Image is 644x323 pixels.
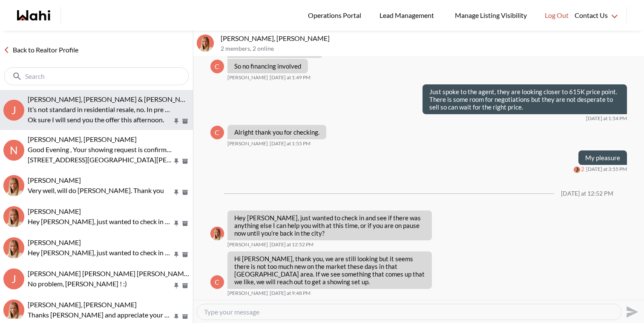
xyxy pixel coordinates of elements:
[621,302,641,321] button: Send
[210,126,224,139] div: C
[28,115,172,125] p: Ok sure I will send you the offer this afternoon.
[3,175,24,196] img: N
[234,128,319,136] p: Alright thank you for checking.
[586,166,627,173] time: 2025-08-23T19:55:23.761Z
[197,35,214,52] div: Cheryl Zanetti, Michelle
[28,104,172,115] p: It’s not standard in residential resale, no. In pre construction yes. You can include it if you w...
[3,300,24,320] div: Saeid Kanani, Michelle
[172,118,180,125] button: Pin
[227,74,268,81] span: [PERSON_NAME]
[270,241,313,248] time: 2025-08-25T16:52:11.494Z
[28,248,172,258] p: Hey [PERSON_NAME], just wanted to check in on the ID email and agreement so we can continue to pr...
[574,167,580,173] div: Michelle Ryckman
[561,190,613,197] div: [DATE] at 12:52 PM
[234,62,301,70] p: So no financing involved
[3,100,24,121] div: J
[181,220,190,227] button: Archive
[210,227,224,240] img: M
[25,72,170,81] input: Search
[234,214,425,237] p: Hey [PERSON_NAME], just wanted to check in and see if there was anything else I can help you with...
[28,155,172,165] p: [STREET_ADDRESS][GEOGRAPHIC_DATA][PERSON_NAME][DATE] • 7:00pm
[181,313,190,320] button: Archive
[210,275,224,289] div: C
[204,308,614,316] textarea: Type your message
[270,290,310,297] time: 2025-08-26T01:48:26.845Z
[172,158,180,165] button: Pin
[181,118,190,125] button: Archive
[17,10,50,20] a: Wahi homepage
[197,35,214,52] img: C
[227,241,268,248] span: [PERSON_NAME]
[28,135,137,143] span: [PERSON_NAME], [PERSON_NAME]
[586,115,627,122] time: 2025-08-23T17:54:12.086Z
[172,220,180,227] button: Pin
[3,140,24,161] div: N
[270,74,310,81] time: 2025-08-23T17:49:51.374Z
[181,282,190,289] button: Archive
[210,60,224,73] div: C
[3,206,24,227] img: T
[172,313,180,320] button: Pin
[28,176,81,184] span: [PERSON_NAME]
[210,227,224,240] div: Michelle Ryckman
[172,251,180,258] button: Pin
[545,10,569,21] span: Log Out
[308,10,364,21] span: Operations Portal
[181,189,190,196] button: Archive
[181,251,190,258] button: Archive
[227,140,268,147] span: [PERSON_NAME]
[28,238,81,246] span: [PERSON_NAME]
[221,45,641,52] p: 2 members , 2 online
[181,158,190,165] button: Archive
[234,255,425,286] p: Hi [PERSON_NAME], thank you, we are still looking but it seems there is not too much new on the m...
[28,144,172,155] p: Good Evening , Your showing request is confirmed.......looking forward to show you the property.....
[28,279,172,289] p: No problem, [PERSON_NAME] ! :)
[3,268,24,289] div: J
[28,216,172,227] p: Hey [PERSON_NAME], just wanted to check in and see how things are coming along with [PERSON_NAME].
[28,207,81,215] span: [PERSON_NAME]
[28,310,172,320] p: Thanks [PERSON_NAME] and appreciate your help and your team's efforts... awesome work all
[28,185,172,196] p: Very well, will do [PERSON_NAME]. Thank you
[585,154,620,161] p: My pleasure
[429,88,620,111] p: Just spoke to the agent, they are looking closer to 615K price point. There is some room for nego...
[28,269,190,277] span: [PERSON_NAME] [PERSON_NAME] [PERSON_NAME]
[221,34,641,43] p: [PERSON_NAME], [PERSON_NAME]
[28,95,252,103] span: [PERSON_NAME], [PERSON_NAME] & [PERSON_NAME] [PERSON_NAME]
[3,175,24,196] div: Nurse Noelz, Michelle
[574,167,580,173] img: M
[581,166,584,173] span: 2
[270,140,310,147] time: 2025-08-23T17:55:54.992Z
[379,10,437,21] span: Lead Management
[3,237,24,258] img: R
[28,300,137,309] span: [PERSON_NAME], [PERSON_NAME]
[3,300,24,320] img: S
[172,282,180,289] button: Pin
[172,189,180,196] button: Pin
[452,10,529,21] span: Manage Listing Visibility
[3,206,24,227] div: Tadia Hines, Michelle
[3,237,24,258] div: Ritu Gill, Michelle
[227,290,268,297] span: [PERSON_NAME]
